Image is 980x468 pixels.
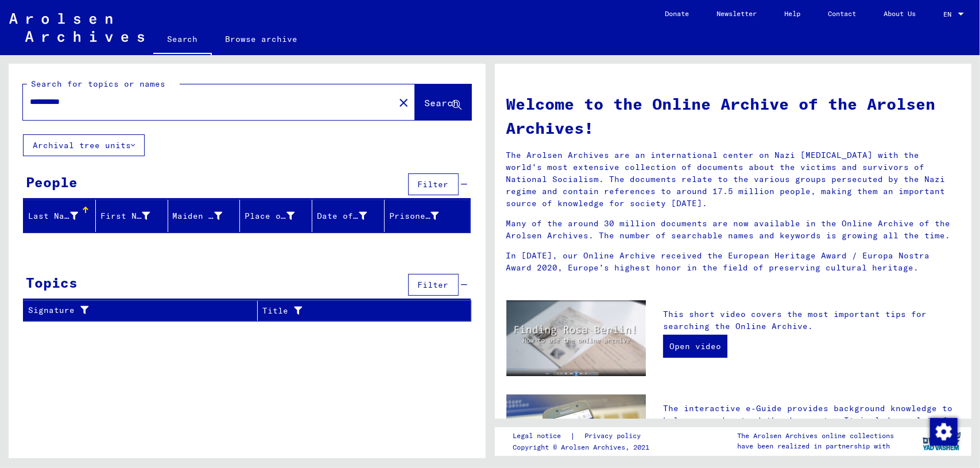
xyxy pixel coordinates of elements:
a: Privacy policy [575,430,654,442]
p: This short video covers the most important tips for searching the Online Archive. [663,308,960,332]
mat-icon: close [397,96,410,110]
img: Change consent [930,418,958,446]
h1: Welcome to the Online Archive of the Arolsen Archives! [506,92,960,140]
div: Maiden Name [173,210,223,222]
mat-label: Search for topics or names [31,79,165,89]
a: Search [153,25,212,55]
div: First Name [100,210,150,222]
div: Title [262,301,456,320]
span: EN [943,10,956,18]
div: Date of Birth [317,210,367,222]
button: Archival tree units [23,134,145,156]
p: Copyright © Arolsen Archives, 2021 [513,442,654,452]
p: The Arolsen Archives online collections [737,431,894,441]
div: Title [262,305,442,317]
div: Topics [26,272,78,293]
div: Signature [28,301,257,320]
p: have been realized in partnership with [737,441,894,451]
a: Legal notice [513,430,570,442]
p: The interactive e-Guide provides background knowledge to help you understand the documents. It in... [663,403,960,451]
div: People [26,172,78,192]
div: Last Name [28,210,78,222]
span: Filter [418,280,449,290]
button: Clear [392,91,415,114]
mat-header-cell: Place of Birth [240,200,312,232]
button: Filter [408,173,459,195]
mat-header-cell: Maiden Name [168,200,241,232]
button: Search [415,84,471,120]
mat-header-cell: First Name [96,200,168,232]
p: The Arolsen Archives are an international center on Nazi [MEDICAL_DATA] with the world’s most ext... [506,149,960,210]
div: Place of Birth [245,207,312,225]
div: | [513,430,654,442]
div: Signature [28,304,243,316]
div: Place of Birth [245,210,295,222]
span: Search [425,97,459,109]
div: Prisoner # [389,210,439,222]
button: Filter [408,274,459,296]
img: yv_logo.png [920,427,963,455]
img: Arolsen_neg.svg [9,13,144,42]
div: Last Name [28,207,95,225]
img: video.jpg [506,300,646,376]
div: First Name [100,207,168,225]
p: In [DATE], our Online Archive received the European Heritage Award / Europa Nostra Award 2020, Eu... [506,250,960,274]
div: Date of Birth [317,207,384,225]
mat-header-cell: Date of Birth [312,200,385,232]
div: Prisoner # [389,207,456,225]
p: Many of the around 30 million documents are now available in the Online Archive of the Arolsen Ar... [506,218,960,242]
span: Filter [418,179,449,189]
mat-header-cell: Prisoner # [385,200,470,232]
a: Browse archive [212,25,312,53]
div: Maiden Name [173,207,240,225]
mat-header-cell: Last Name [24,200,96,232]
a: Open video [663,335,727,358]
